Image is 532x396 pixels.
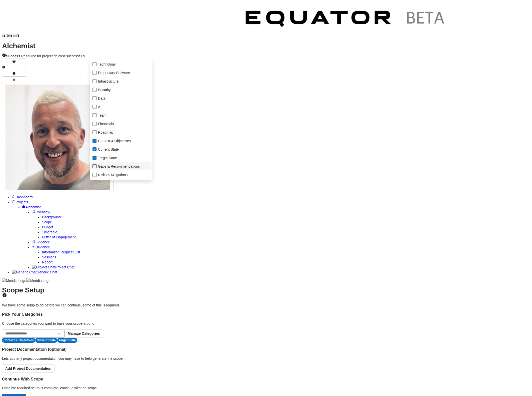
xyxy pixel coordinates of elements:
span: Evidence [35,240,50,244]
img: Generic Chat [12,270,36,275]
p: We have some setup to do before we can continue, some of this is required. [2,303,530,308]
div: Current State [91,145,151,153]
p: Once hte required setup is complete, continue with the scope. [2,385,530,390]
span: Projects [15,200,28,204]
div: Infrastructure [91,77,151,85]
strong: Success [6,54,20,58]
a: Background [42,215,61,219]
div: Financials [91,120,151,128]
span: Open [57,331,62,336]
p: Lets add any project documentation you may have to help generate the scope. [2,356,530,361]
a: Budget [42,225,53,229]
a: Generic ChatGeneric Chat [12,270,57,274]
h3: Project Documentation (optional) [2,347,530,352]
a: Information Request List [42,250,80,254]
a: Project ChatProject Chat [32,265,74,269]
h3: Pick Your Categories [2,312,530,317]
button: Add Project Documentation [2,364,54,372]
span: Project Chat [55,265,74,269]
div: Target State [91,154,151,162]
div: Target State [57,338,77,343]
span: Overview [35,210,50,214]
div: Context & Objectives [2,338,35,343]
img: Customer Logo [237,2,454,38]
div: Proprietary Software [91,69,151,77]
a: Evidence [32,240,50,244]
h1: Scope Setup [2,288,530,298]
div: Technology [91,60,151,68]
a: Overview [32,210,50,214]
div: Current State [35,338,57,343]
span: Diligence [35,245,50,249]
div: Risks & Mitigations [91,171,151,179]
span: Generic Chat [36,270,57,274]
a: Scope [42,220,52,224]
img: Profile Icon [5,85,110,190]
div: Gaps & Recommendations [91,162,151,170]
button: Manage Categories [64,329,103,337]
a: Report [42,260,52,264]
div: Data [91,94,151,102]
a: Timetable [42,230,57,234]
span: Alchemist [25,205,41,209]
div: Context & Objectives [91,137,151,145]
img: Customer Logo [19,2,237,38]
h3: Continue With Scope [2,376,530,381]
span: Resource for project deleted successfully [6,54,85,58]
a: Sessions [42,255,56,259]
div: Security [91,86,151,94]
a: Dashboard [12,195,33,199]
span: Dashboard [15,195,33,199]
img: Meridia Logo [26,278,50,283]
img: Project Chat [32,265,55,270]
a: Diligence [32,245,50,249]
p: Choose the categories you want to base your scope around. [2,321,530,326]
div: Team [91,111,151,119]
div: Roadmap [91,128,151,136]
a: Alchemist [22,205,41,209]
img: Meridia Logo [2,278,26,283]
a: Projects [12,200,28,204]
a: Letter of Engagement [42,235,76,239]
h1: Alchemist [2,44,530,49]
div: AI [91,103,151,111]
